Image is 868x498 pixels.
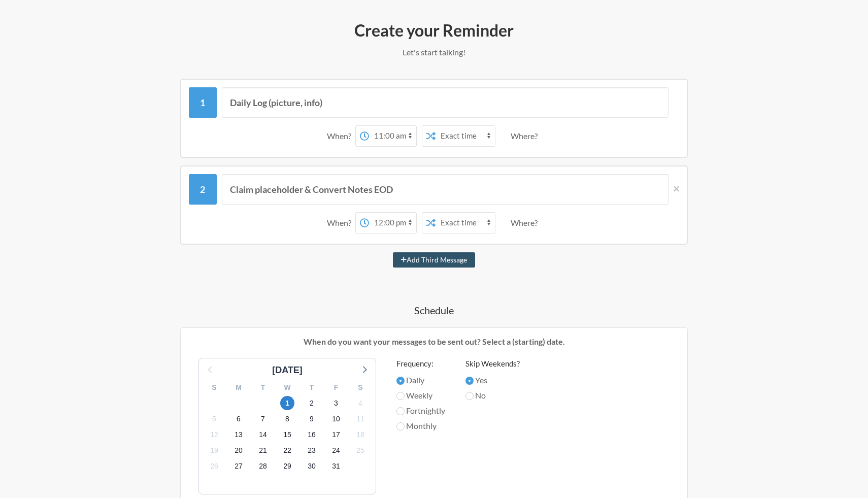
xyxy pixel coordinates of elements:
span: Wednesday, November 19, 2025 [207,444,221,458]
div: When? [327,212,355,234]
input: Yes [465,377,474,385]
span: Friday, November 7, 2025 [256,412,270,426]
div: S [348,380,373,395]
span: Monday, November 24, 2025 [329,444,343,458]
span: Friday, November 28, 2025 [256,459,270,474]
div: When? [327,125,355,147]
span: Friday, November 21, 2025 [256,444,270,458]
span: Monday, December 1, 2025 [329,459,343,474]
span: Thursday, November 20, 2025 [231,444,246,458]
span: Sunday, November 30, 2025 [305,459,319,474]
label: Skip Weekends? [465,358,520,370]
input: Monthly [396,422,405,430]
span: Monday, November 10, 2025 [329,412,343,426]
span: Tuesday, November 11, 2025 [353,412,368,426]
input: Message [222,174,669,205]
label: No [465,389,520,402]
span: Monday, November 3, 2025 [329,396,343,410]
span: Tuesday, November 25, 2025 [353,444,368,458]
span: Tuesday, November 18, 2025 [353,428,368,442]
div: [DATE] [268,363,307,377]
div: T [299,380,324,395]
label: Frequency: [396,358,445,370]
p: Let's start talking! [140,46,728,58]
div: W [275,380,299,395]
label: Daily [396,374,445,386]
span: Tuesday, November 4, 2025 [353,396,368,410]
p: When do you want your messages to be sent out? Select a (starting) date. [188,336,680,348]
label: Yes [465,374,520,386]
input: Fortnightly [396,407,405,415]
button: Add Third Message [393,252,475,268]
label: Fortnightly [396,405,445,417]
span: Sunday, November 9, 2025 [305,412,319,426]
span: Sunday, November 16, 2025 [305,428,319,442]
div: Where? [511,125,542,147]
span: Friday, November 14, 2025 [256,428,270,442]
span: Saturday, November 15, 2025 [280,428,294,442]
h4: Schedule [140,303,728,317]
div: S [202,380,226,395]
div: Where? [511,212,542,234]
label: Monthly [396,420,445,432]
span: Saturday, November 22, 2025 [280,444,294,458]
input: Message [222,87,669,118]
input: Weekly [396,392,405,400]
span: Saturday, November 8, 2025 [280,412,294,426]
span: Wednesday, November 12, 2025 [207,428,221,442]
span: Saturday, November 1, 2025 [280,396,294,410]
span: Thursday, November 13, 2025 [231,428,246,442]
span: Thursday, November 27, 2025 [231,459,246,474]
span: Sunday, November 2, 2025 [305,396,319,410]
h2: Create your Reminder [140,20,728,41]
span: Saturday, November 29, 2025 [280,459,294,474]
label: Weekly [396,389,445,402]
span: Thursday, November 6, 2025 [231,412,246,426]
span: Wednesday, November 5, 2025 [207,412,221,426]
span: Sunday, November 23, 2025 [305,444,319,458]
div: M [226,380,251,395]
div: F [324,380,348,395]
input: Daily [396,377,405,385]
input: No [465,392,474,400]
span: Monday, November 17, 2025 [329,428,343,442]
span: Wednesday, November 26, 2025 [207,459,221,474]
div: T [251,380,275,395]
